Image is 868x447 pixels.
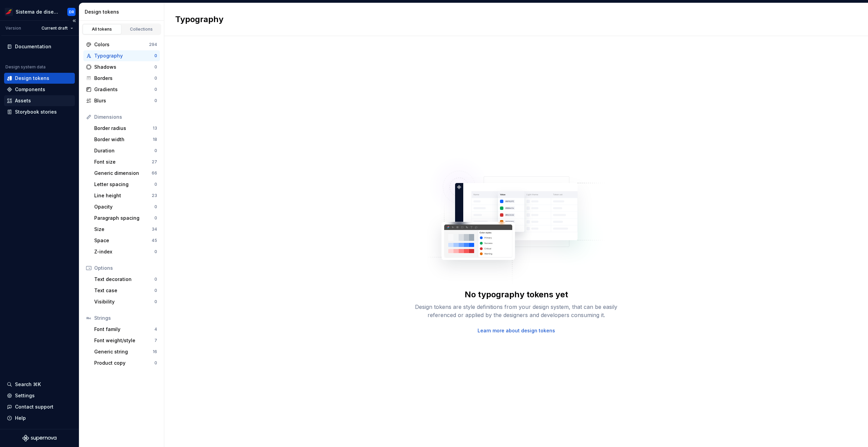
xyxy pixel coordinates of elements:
div: DR [69,9,74,15]
a: Font size27 [91,156,160,167]
div: 7 [154,338,157,343]
a: Border radius13 [91,123,160,134]
div: 13 [153,126,157,131]
a: Font weight/style7 [91,335,160,346]
div: Design tokens [85,9,161,15]
div: 34 [152,227,157,232]
div: Size [94,226,152,233]
a: Space45 [91,235,160,246]
div: Typography [94,52,154,59]
div: 0 [154,204,157,210]
div: Colors [94,41,149,48]
div: 0 [154,299,157,304]
button: Search ⌘K [4,379,75,390]
div: 0 [154,87,157,92]
div: Border radius [94,125,153,132]
a: Border width18 [91,134,160,145]
div: Letter spacing [94,181,154,188]
a: Generic string16 [91,346,160,357]
button: Help [4,413,75,424]
a: Blurs0 [83,95,160,106]
div: Generic dimension [94,170,152,177]
button: Collapse sidebar [69,16,79,26]
div: Dimensions [94,114,157,120]
div: Font size [94,159,152,165]
div: All tokens [85,27,119,32]
div: Options [94,265,157,271]
div: No typography tokens yet [465,289,568,300]
a: Paragraph spacing0 [91,213,160,223]
div: 0 [154,53,157,59]
a: Gradients0 [83,84,160,95]
div: 294 [149,42,157,47]
div: 0 [154,249,157,254]
a: Typography0 [83,50,160,61]
div: Search ⌘K [15,381,41,388]
a: Opacity0 [91,201,160,212]
div: Product copy [94,360,154,366]
div: Z-index [94,248,154,255]
a: Learn more about design tokens [478,327,555,334]
div: Line height [94,192,152,199]
a: Product copy0 [91,358,160,368]
a: Size34 [91,224,160,235]
div: 23 [152,193,157,198]
div: Visibility [94,298,154,305]
div: 4 [154,327,157,332]
div: Opacity [94,203,154,210]
svg: Supernova Logo [22,435,56,442]
div: Text case [94,287,154,294]
a: Letter spacing0 [91,179,160,190]
div: Strings [94,315,157,321]
div: 0 [154,288,157,293]
div: 0 [154,360,157,366]
a: Visibility0 [91,296,160,307]
div: Design tokens are style definitions from your design system, that can be easily referenced or app... [407,303,625,319]
div: Version [5,26,21,31]
div: 0 [154,64,157,70]
a: Documentation [4,41,75,52]
a: Shadows0 [83,62,160,72]
a: Settings [4,390,75,401]
div: Font family [94,326,154,333]
a: Duration0 [91,145,160,156]
div: Paragraph spacing [94,215,154,221]
div: Design system data [5,64,46,70]
a: Assets [4,95,75,106]
div: Assets [15,97,31,104]
div: Gradients [94,86,154,93]
div: 0 [154,215,157,221]
div: Storybook stories [15,109,57,115]
button: Contact support [4,401,75,412]
div: 0 [154,148,157,153]
div: Components [15,86,45,93]
a: Z-index0 [91,246,160,257]
button: Sistema de diseño IberiaDR [1,4,78,19]
a: Text decoration0 [91,274,160,285]
a: Font family4 [91,324,160,335]
div: Help [15,415,26,421]
div: Duration [94,147,154,154]
div: Settings [15,392,35,399]
div: 27 [152,159,157,165]
a: Design tokens [4,73,75,84]
a: Colors294 [83,39,160,50]
div: Text decoration [94,276,154,283]
a: Text case0 [91,285,160,296]
div: Sistema de diseño Iberia [16,9,59,15]
a: Line height23 [91,190,160,201]
div: Shadows [94,64,154,70]
a: Storybook stories [4,106,75,117]
div: Borders [94,75,154,82]
h2: Typography [175,14,223,25]
div: Generic string [94,348,153,355]
div: 0 [154,98,157,103]
div: Collections [124,27,158,32]
a: Generic dimension66 [91,168,160,179]
div: 0 [154,277,157,282]
a: Borders0 [83,73,160,84]
div: Design tokens [15,75,49,82]
a: Components [4,84,75,95]
div: Space [94,237,152,244]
